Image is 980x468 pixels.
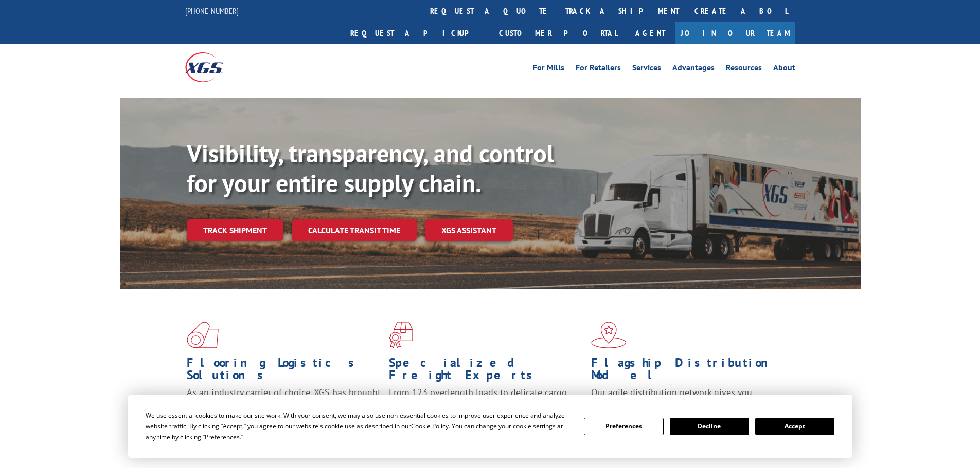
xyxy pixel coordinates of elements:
[632,64,661,75] a: Services
[773,64,795,75] a: About
[675,22,795,44] a: Join Our Team
[146,410,572,442] div: We use essential cookies to make our site work. With your consent, we may also use non-essential ...
[187,322,219,348] img: xgs-icon-total-supply-chain-intelligence-red
[187,357,381,386] h1: Flooring Logistics Solutions
[670,418,749,435] button: Decline
[672,64,715,75] a: Advantages
[491,22,625,44] a: Customer Portal
[292,219,417,241] a: Calculate transit time
[755,418,834,435] button: Accept
[576,64,621,75] a: For Retailers
[343,22,491,44] a: Request a pickup
[187,219,283,241] a: Track shipment
[726,64,762,75] a: Resources
[591,386,780,410] span: Our agile distribution network gives you nationwide inventory management on demand.
[411,422,449,430] span: Cookie Policy
[591,322,627,348] img: xgs-icon-flagship-distribution-model-red
[185,6,239,16] a: [PHONE_NUMBER]
[187,137,554,199] b: Visibility, transparency, and control for your entire supply chain.
[187,386,381,423] span: As an industry carrier of choice, XGS has brought innovation and dedication to flooring logistics...
[625,22,675,44] a: Agent
[128,395,852,458] div: Cookie Consent Prompt
[389,357,583,386] h1: Specialized Freight Experts
[591,357,786,386] h1: Flagship Distribution Model
[389,386,583,432] p: From 123 overlength loads to delicate cargo, our experienced staff knows the best way to move you...
[389,322,413,348] img: xgs-icon-focused-on-flooring-red
[205,433,240,441] span: Preferences
[533,64,564,75] a: For Mills
[425,219,513,241] a: XGS ASSISTANT
[584,418,663,435] button: Preferences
